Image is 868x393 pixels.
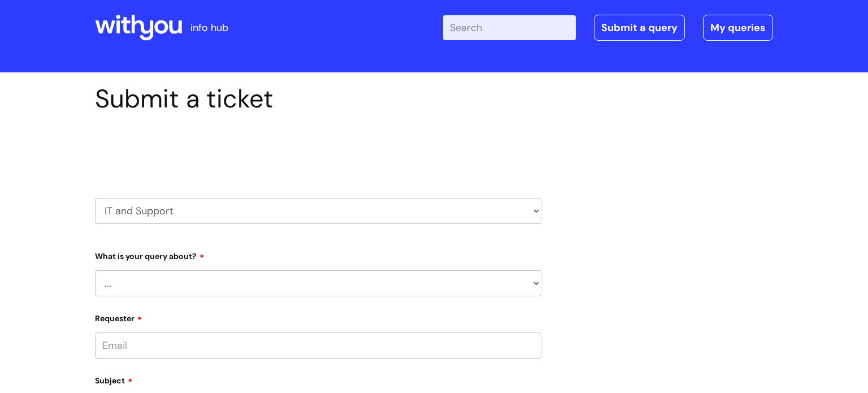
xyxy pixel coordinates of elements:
[95,248,541,261] label: What is your query about?
[594,15,685,41] a: Submit a query
[95,332,541,359] input: Email
[95,372,541,386] label: Subject
[190,19,228,37] p: info hub
[95,140,541,161] h2: Select issue type
[95,310,541,323] label: Requester
[443,15,576,40] input: Search
[703,15,773,41] a: My queries
[95,84,541,114] h1: Submit a ticket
